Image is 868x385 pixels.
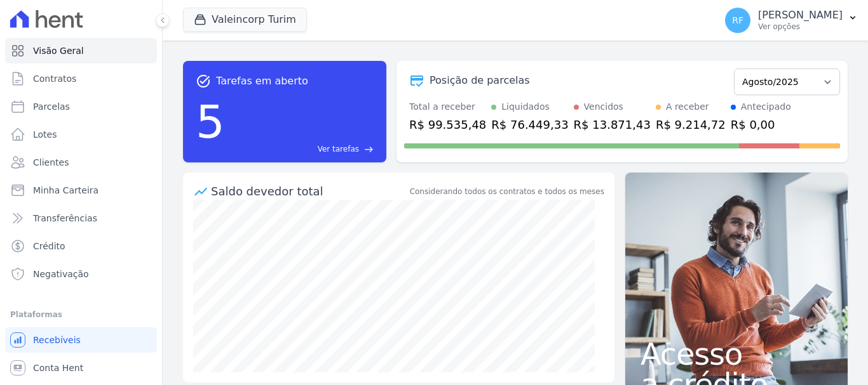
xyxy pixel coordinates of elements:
[33,240,65,252] span: Crédito
[5,261,157,287] a: Negativação
[33,212,97,225] span: Transferências
[33,334,81,346] span: Recebíveis
[758,22,843,32] p: Ver opções
[33,72,76,85] span: Contratos
[409,100,486,114] div: Total a receber
[33,128,57,141] span: Lotes
[10,307,152,322] div: Plataformas
[574,116,651,133] div: R$ 13.871,43
[501,100,550,114] div: Liquidados
[5,38,157,63] a: Visão Geral
[318,143,359,155] span: Ver tarefas
[5,355,157,381] a: Conta Hent
[666,100,709,114] div: A receber
[641,339,832,369] span: Acesso
[364,145,374,154] span: east
[5,233,157,259] a: Crédito
[230,143,374,155] a: Ver tarefas east
[33,156,69,169] span: Clientes
[731,116,791,133] div: R$ 0,00
[183,8,307,32] button: Valeincorp Turim
[715,3,868,38] button: RF [PERSON_NAME] Ver opções
[430,73,530,88] div: Posição de parcelas
[5,327,157,353] a: Recebíveis
[216,74,308,89] span: Tarefas em aberto
[5,66,157,91] a: Contratos
[33,184,98,197] span: Minha Carteira
[491,116,568,133] div: R$ 76.449,33
[196,89,225,155] div: 5
[5,122,157,147] a: Lotes
[196,74,211,89] span: task_alt
[656,116,726,133] div: R$ 9.214,72
[33,362,83,374] span: Conta Hent
[5,206,157,231] a: Transferências
[741,100,791,114] div: Antecipado
[5,94,157,119] a: Parcelas
[410,186,604,197] div: Considerando todos os contratos e todos os meses
[758,9,843,22] p: [PERSON_NAME]
[5,178,157,203] a: Minha Carteira
[211,183,407,200] div: Saldo devedor total
[584,100,623,114] div: Vencidos
[5,150,157,175] a: Clientes
[33,44,84,57] span: Visão Geral
[409,116,486,133] div: R$ 99.535,48
[732,16,743,25] span: RF
[33,100,70,113] span: Parcelas
[33,268,89,280] span: Negativação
